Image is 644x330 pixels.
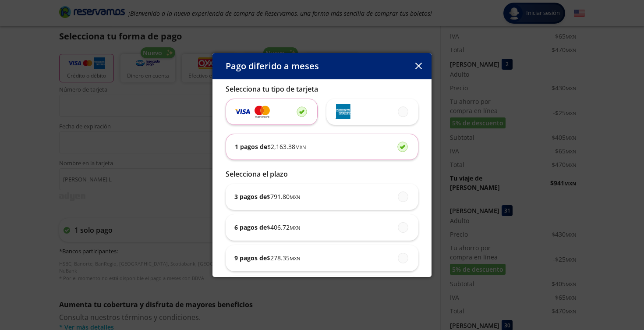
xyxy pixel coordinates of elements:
[235,106,250,117] img: svg+xml;base64,PD94bWwgdmVyc2lvbj0iMS4wIiBlbmNvZGluZz0iVVRGLTgiIHN0YW5kYWxvbmU9Im5vIj8+Cjxzdmcgd2...
[290,194,300,200] small: MXN
[235,142,306,151] p: 1 pagos de
[290,255,300,262] small: MXN
[335,104,350,119] img: svg+xml;base64,PD94bWwgdmVyc2lvbj0iMS4wIiBlbmNvZGluZz0iVVRGLTgiIHN0YW5kYWxvbmU9Im5vIj8+Cjxzdmcgd2...
[226,84,418,94] p: Selecciona tu tipo de tarjeta
[267,192,300,201] span: $ 791.80
[255,105,270,119] img: svg+xml;base64,PD94bWwgdmVyc2lvbj0iMS4wIiBlbmNvZGluZz0iVVRGLTgiIHN0YW5kYWxvbmU9Im5vIj8+Cjxzdmcgd2...
[267,253,300,263] span: $ 278.35
[234,192,300,201] p: 3 pagos de
[226,169,418,179] p: Selecciona el plazo
[226,60,319,73] p: Pago diferido a meses
[267,142,306,151] span: $ 2,163.38
[234,223,300,232] p: 6 pagos de
[267,223,300,232] span: $ 406.72
[234,253,300,263] p: 9 pagos de
[290,224,300,231] small: MXN
[295,144,306,150] small: MXN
